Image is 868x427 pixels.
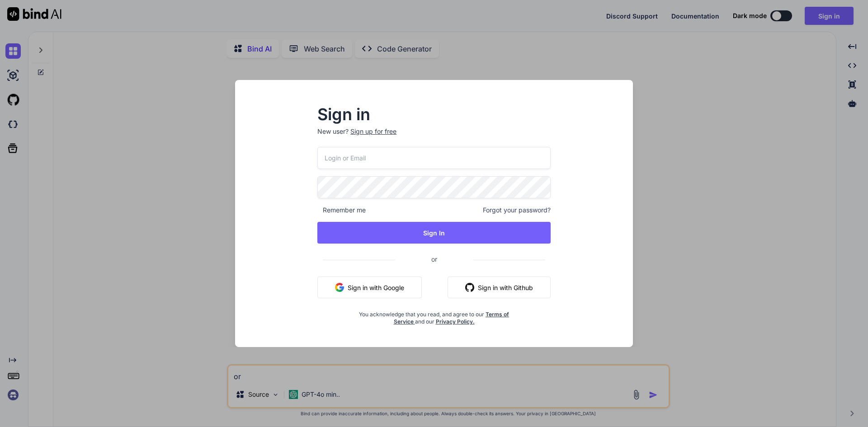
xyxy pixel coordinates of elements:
div: You acknowledge that you read, and agree to our and our [356,305,512,325]
span: Remember me [317,206,366,215]
a: Privacy Policy. [436,318,475,325]
span: or [395,248,473,270]
button: Sign In [317,222,551,244]
span: Forgot your password? [483,206,551,215]
img: github [465,283,474,292]
div: Sign up for free [350,127,396,136]
input: Login or Email [317,147,551,169]
button: Sign in with Google [317,277,422,298]
h2: Sign in [317,107,551,122]
a: Terms of Service [394,311,509,325]
img: google [335,283,344,292]
p: New user? [317,127,551,147]
button: Sign in with Github [448,277,551,298]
